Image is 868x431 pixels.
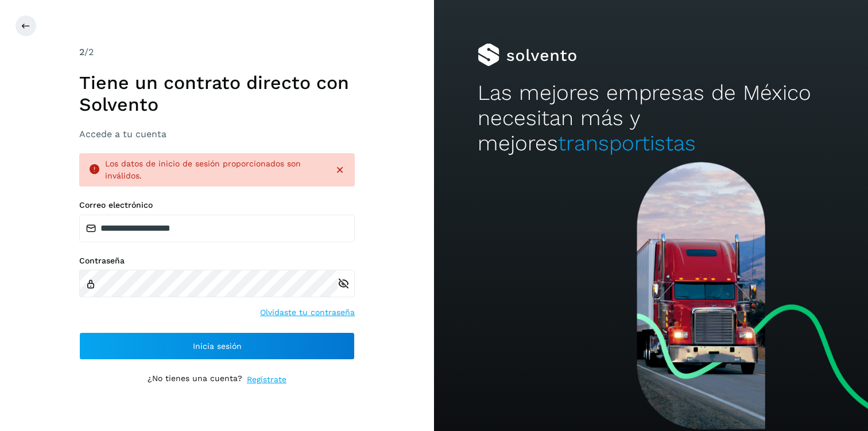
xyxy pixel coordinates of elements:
a: Olvidaste tu contraseña [260,306,355,319]
div: Los datos de inicio de sesión proporcionados son inválidos. [105,158,325,182]
h2: Las mejores empresas de México necesitan más y mejores [478,80,825,157]
p: ¿No tienes una cuenta? [148,374,242,386]
h1: Tiene un contrato directo con Solvento [79,72,355,116]
label: Contraseña [79,256,355,266]
h3: Accede a tu cuenta [79,129,355,139]
a: Regístrate [247,374,286,386]
span: transportistas [558,131,696,156]
span: Inicia sesión [193,342,242,350]
label: Correo electrónico [79,200,355,210]
span: 2 [79,46,84,57]
div: /2 [79,45,355,59]
button: Inicia sesión [79,332,355,360]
